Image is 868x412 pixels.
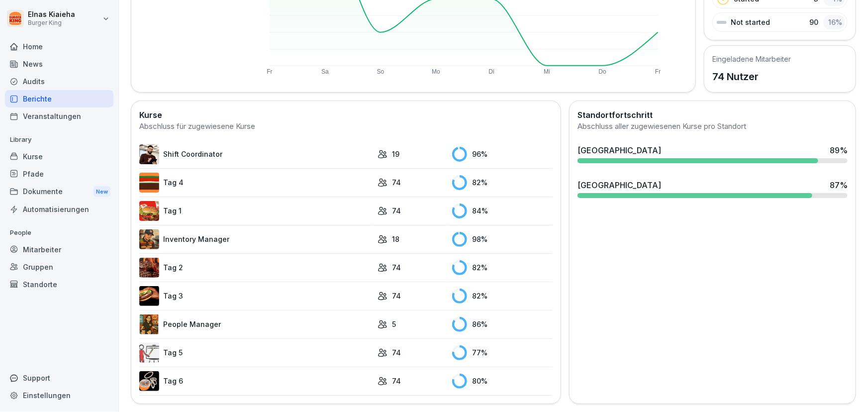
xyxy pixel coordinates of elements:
[139,121,553,132] div: Abschluss für zugewiesene Kurse
[392,376,401,386] p: 74
[139,201,373,221] a: Tag 1
[830,179,848,191] div: 87 %
[656,68,661,75] text: Fr
[5,132,113,148] p: Library
[5,55,113,73] a: News
[5,148,113,165] a: Kurse
[574,140,852,167] a: [GEOGRAPHIC_DATA]89%
[139,173,373,193] a: Tag 4
[139,258,373,278] a: Tag 2
[731,17,770,27] p: Not started
[139,286,373,306] a: Tag 3
[5,165,113,183] a: Pfade
[452,345,553,360] div: 77 %
[712,69,791,84] p: 74 Nutzer
[139,258,159,278] img: hzkj8u8nkg09zk50ub0d0otk.png
[452,232,553,247] div: 98 %
[392,234,400,244] p: 18
[578,121,848,132] div: Abschluss aller zugewiesenen Kurse pro Standort
[599,68,607,75] text: Do
[578,109,848,121] h2: Standortfortschritt
[392,347,401,358] p: 74
[452,204,553,218] div: 84 %
[5,276,113,293] a: Standorte
[5,258,113,276] a: Gruppen
[5,241,113,258] a: Mitarbeiter
[452,260,553,275] div: 82 %
[5,387,113,404] a: Einstellungen
[5,38,113,55] a: Home
[5,73,113,90] a: Audits
[377,68,385,75] text: So
[28,19,75,26] p: Burger King
[452,317,553,332] div: 86 %
[139,343,159,363] img: vy1vuzxsdwx3e5y1d1ft51l0.png
[139,201,159,221] img: kxzo5hlrfunza98hyv09v55a.png
[94,186,110,198] div: New
[5,201,113,218] a: Automatisierungen
[139,314,373,334] a: People Manager
[574,175,852,202] a: [GEOGRAPHIC_DATA]87%
[139,229,373,249] a: Inventory Manager
[830,144,848,156] div: 89 %
[139,371,373,391] a: Tag 6
[452,289,553,304] div: 82 %
[392,149,400,159] p: 19
[139,109,553,121] h2: Kurse
[392,177,401,188] p: 74
[452,147,553,162] div: 96 %
[139,229,159,249] img: o1h5p6rcnzw0lu1jns37xjxx.png
[267,68,272,75] text: Fr
[28,10,75,19] p: Elnas Kiaieha
[5,183,113,201] div: Dokumente
[5,369,113,387] div: Support
[139,314,159,334] img: xc3x9m9uz5qfs93t7kmvoxs4.png
[392,319,396,329] p: 5
[321,68,329,75] text: Sa
[5,90,113,107] a: Berichte
[712,54,791,64] h5: Eingeladene Mitarbeiter
[5,107,113,125] a: Veranstaltungen
[544,68,551,75] text: Mi
[139,371,159,391] img: rvamvowt7cu6mbuhfsogl0h5.png
[139,144,373,164] a: Shift Coordinator
[5,183,113,201] a: DokumenteNew
[392,262,401,273] p: 74
[489,68,494,75] text: Di
[578,144,661,156] div: [GEOGRAPHIC_DATA]
[823,15,845,29] div: 16 %
[809,17,818,27] p: 90
[5,225,113,241] p: People
[139,144,159,164] img: q4kvd0p412g56irxfxn6tm8s.png
[432,68,440,75] text: Mo
[392,291,401,301] p: 74
[139,286,159,306] img: cq6tslmxu1pybroki4wxmcwi.png
[139,343,373,363] a: Tag 5
[392,206,401,216] p: 74
[452,175,553,190] div: 82 %
[452,374,553,389] div: 80 %
[578,179,661,191] div: [GEOGRAPHIC_DATA]
[139,173,159,193] img: a35kjdk9hf9utqmhbz0ibbvi.png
